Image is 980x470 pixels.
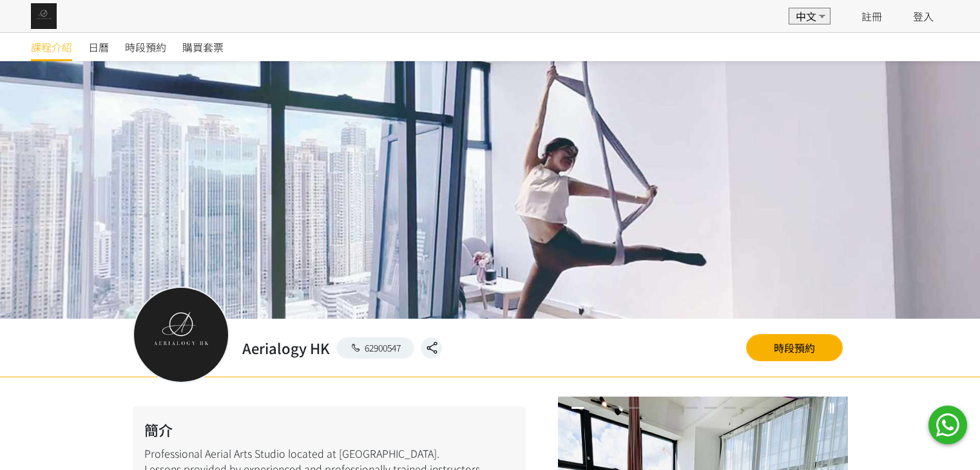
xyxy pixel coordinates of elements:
[88,33,109,61] a: 日曆
[182,33,224,61] a: 購買套票
[31,3,57,29] img: img_61c0148bb0266
[913,8,934,24] a: 登入
[31,39,72,55] span: 課程介紹
[88,39,109,55] span: 日曆
[182,39,224,55] span: 購買套票
[31,33,72,61] a: 課程介紹
[125,39,166,55] span: 時段預約
[125,33,166,61] a: 時段預約
[746,334,843,361] a: 時段預約
[861,8,882,24] a: 註冊
[242,337,330,359] h2: Aerialogy HK
[336,337,415,359] a: 62900547
[144,419,514,440] h2: 簡介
